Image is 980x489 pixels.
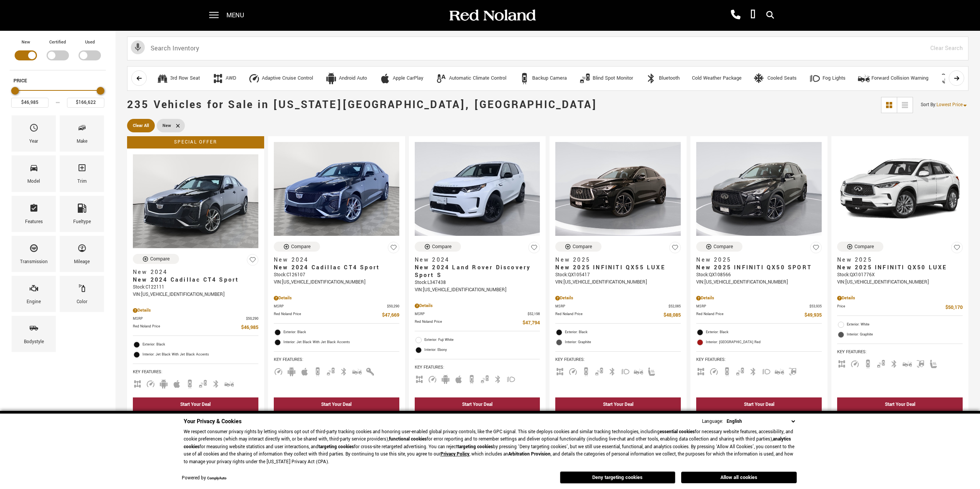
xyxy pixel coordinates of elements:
span: Exterior: Fuji White [424,336,540,344]
span: Interior: Ebony [424,346,540,354]
button: Deny targeting cookies [560,471,675,484]
span: Bluetooth [608,368,617,374]
div: Automatic Climate Control [436,73,447,84]
span: $47,669 [382,311,399,319]
span: Apple Car-Play [172,380,181,386]
button: Apple CarPlayApple CarPlay [375,70,427,87]
div: VIN: [US_VEHICLE_IDENTIFICATION_NUMBER] [274,279,399,286]
img: 2024 Cadillac CT4 Sport [133,154,258,248]
span: Apple Car-Play [300,368,309,374]
h5: Price [13,77,102,84]
button: Fog LightsFog Lights [805,70,850,87]
label: New [22,38,30,46]
span: $52,085 [668,304,681,309]
div: Start Your Deal [274,397,399,412]
a: MSRP $50,290 [274,304,399,309]
span: Interior: [GEOGRAPHIC_DATA] Red [706,339,822,346]
div: Special Offer [127,136,264,149]
span: AWD [555,368,565,374]
button: Adaptive Cruise ControlAdaptive Cruise Control [244,70,317,87]
span: Make [77,121,87,137]
div: Compare [150,255,170,262]
span: Forward Collision Warning [903,360,912,366]
span: Exterior: Black [283,329,399,336]
div: Compare [432,243,452,250]
img: 2025 INFINITI QX50 SPORT [696,142,822,236]
div: Cooled Seats [754,73,766,84]
span: AWD [837,360,846,366]
div: TrimTrim [60,155,104,192]
div: Cold Weather Package [692,75,742,82]
input: Search Inventory [127,37,968,60]
a: Privacy Policy [441,451,469,457]
span: AWD [415,376,424,381]
span: Adaptive Cruise Control [709,368,719,374]
img: Red Noland Auto Group [448,9,536,22]
div: Android Auto [325,73,337,84]
span: Backup Camera [722,368,732,374]
div: Stock : QX108566 [696,272,822,279]
button: scroll right [949,70,964,86]
svg: Click to toggle on voice search [131,40,145,54]
img: 2024 Cadillac CT4 Sport [274,142,399,236]
p: We respect consumer privacy rights by letting visitors opt out of third-party tracking cookies an... [184,428,797,466]
span: Blind Spot Monitor [735,368,745,374]
span: Bluetooth [339,368,348,374]
div: Cooled Seats [767,75,797,82]
span: MSRP [133,316,246,322]
div: Maximum Price [97,87,104,95]
div: Blind Spot Monitor [593,75,633,82]
button: scroll left [131,70,147,86]
span: AWD [133,380,142,386]
div: Language: [702,419,723,424]
span: Heated Seats [929,360,938,366]
span: Red Noland Price [274,311,382,319]
div: YearYear [12,115,56,152]
span: Model [29,161,39,177]
div: VIN: [US_VEHICLE_IDENTIFICATION_NUMBER] [133,291,258,298]
span: Backup Camera [313,368,322,374]
div: Trim [77,177,87,186]
a: New 2025New 2025 INFINITI QX50 SPORT [696,256,822,272]
div: Stock : C126107 [274,272,399,279]
span: Blind Spot Monitor [595,368,604,374]
div: Mileage [74,258,90,266]
div: 3rd Row Seat [170,75,200,82]
span: Hands-Free Liftgate [916,360,925,366]
span: Price [837,304,945,312]
div: Apple CarPlay [379,73,391,84]
a: Red Noland Price $48,085 [555,311,681,319]
div: FeaturesFeatures [12,196,56,232]
button: Compare Vehicle [133,254,179,264]
a: Red Noland Price $49,935 [696,311,822,319]
div: Bluetooth [645,73,657,84]
span: Backup Camera [863,360,873,366]
span: Red Noland Price [555,311,663,319]
label: Used [85,38,95,46]
a: Price $50,170 [837,304,963,312]
div: Start Your Deal [133,397,258,412]
span: Interior: Jet Black With Jet Black Accents [283,339,399,346]
button: Compare Vehicle [837,242,883,252]
span: New 2025 INFINITI QX50 SPORT [696,264,816,272]
div: Pricing Details - New 2024 Cadillac CT4 Sport AWD [133,307,258,314]
div: Powered by [182,476,226,481]
div: Model [27,177,40,186]
a: MSRP $53,935 [696,304,822,309]
span: MSRP [696,304,809,309]
button: Forward Collision WarningForward Collision Warning [854,70,933,87]
span: Blind Spot Monitor [876,360,886,366]
span: Forward Collision Warning [634,368,643,374]
span: Mileage [77,242,87,258]
div: VIN: [US_VEHICLE_IDENTIFICATION_NUMBER] [837,279,963,286]
span: Adaptive Cruise Control [568,368,578,374]
div: Start Your Deal [885,401,915,408]
span: $52,198 [528,311,540,317]
span: Apple Car-Play [454,376,463,381]
span: New 2025 [555,256,675,264]
div: Year [29,137,38,146]
a: ComplyAuto [207,476,226,481]
span: Clear All [133,121,149,130]
span: Forward Collision Warning [224,380,234,386]
span: New 2025 [696,256,816,264]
